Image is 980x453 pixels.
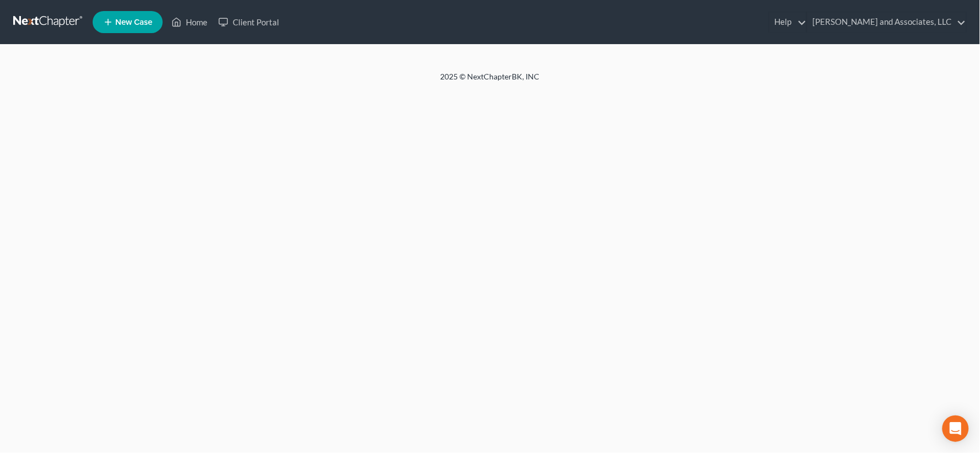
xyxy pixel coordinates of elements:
div: 2025 © NextChapterBK, INC [176,71,805,91]
div: Open Intercom Messenger [942,415,969,442]
a: [PERSON_NAME] and Associates, LLC [807,12,966,32]
a: Home [166,12,213,32]
a: Client Portal [213,12,285,32]
new-legal-case-button: New Case [93,11,163,33]
a: Help [769,12,806,32]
